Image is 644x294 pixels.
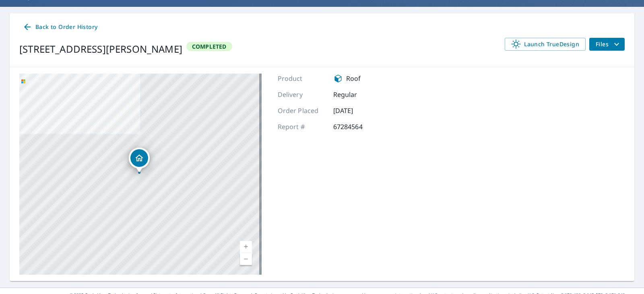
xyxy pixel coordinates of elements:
[19,42,182,56] div: [STREET_ADDRESS][PERSON_NAME]
[333,122,382,132] p: 67284564
[278,74,326,83] p: Product
[278,106,326,115] p: Order Placed
[333,106,382,115] p: [DATE]
[129,148,150,173] div: Dropped pin, building 1, Residential property, 1965 Boyer Blvd Clarksville, TN 37043
[278,122,326,132] p: Report #
[511,39,579,49] span: Launch TrueDesign
[333,74,382,83] div: Roof
[187,43,231,50] span: Completed
[23,22,97,32] span: Back to Order History
[19,20,101,35] a: Back to Order History
[505,38,586,51] a: Launch TrueDesign
[240,241,252,253] a: Current Level 17, Zoom In
[596,39,621,49] span: Files
[278,90,326,99] p: Delivery
[333,90,382,99] p: Regular
[240,253,252,265] a: Current Level 17, Zoom Out
[589,38,625,51] button: filesDropdownBtn-67284564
